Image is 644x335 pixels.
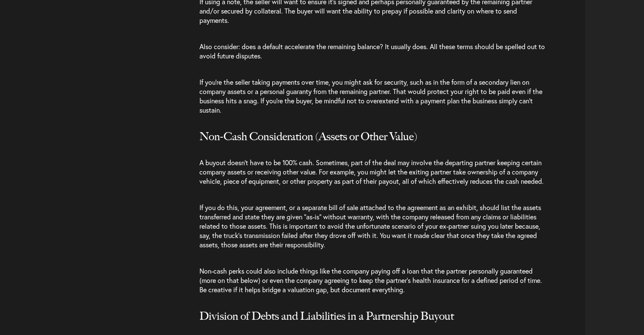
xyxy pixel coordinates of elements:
span: If you do this, your agreement, or a separate bill of sale attached to the agreement as an exhibi... [199,203,541,249]
span: Non-Cash Consideration (Assets or Other Value) [199,130,417,143]
span: Also consider: does a default accelerate the remaining balance? It usually does. All these terms ... [199,42,545,60]
span: Non-cash perks could also include things like the company paying off a loan that the partner pers... [199,266,542,294]
span: Division of Debts and Liabilities in a Partnership Buyout [199,309,454,323]
span: A buyout doesn’t have to be 100% cash. Sometimes, part of the deal may involve the departing part... [199,158,544,185]
span: If you’re the seller taking payments over time, you might ask for security, such as in the form o... [199,78,542,114]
